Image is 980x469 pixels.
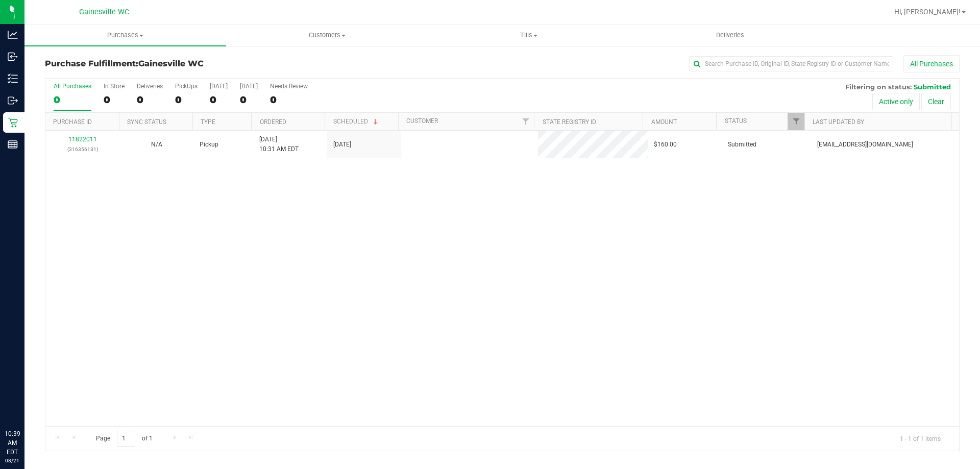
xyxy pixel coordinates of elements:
div: [DATE] [240,83,258,90]
div: [DATE] [210,83,228,90]
button: All Purchases [903,55,960,72]
span: [DATE] 10:31 AM EDT [259,135,299,154]
div: 0 [270,94,308,106]
a: Customers [226,24,428,46]
a: Type [201,118,215,126]
inline-svg: Reports [8,139,18,150]
input: 1 [117,431,135,447]
span: Not Applicable [151,141,162,148]
div: 0 [54,94,91,106]
div: 0 [137,94,163,106]
span: Customers [227,31,427,40]
inline-svg: Analytics [8,30,18,40]
a: Amount [651,118,677,126]
span: $160.00 [654,140,677,150]
a: Deliveries [629,24,831,46]
a: Sync Status [127,118,166,126]
a: State Registry ID [543,118,596,126]
span: 1 - 1 of 1 items [892,431,949,446]
inline-svg: Outbound [8,95,18,106]
span: Tills [428,31,629,40]
p: 08/21 [5,457,20,464]
span: [DATE] [333,140,351,150]
span: Submitted [914,83,951,91]
span: Gainesville WC [138,59,204,68]
inline-svg: Inbound [8,52,18,62]
p: 10:39 AM EDT [5,429,20,457]
a: Tills [428,24,629,46]
button: Active only [872,93,920,110]
a: Purchase ID [53,118,92,126]
iframe: Resource center [10,387,41,418]
div: PickUps [175,83,198,90]
span: Pickup [200,140,218,150]
span: Hi, [PERSON_NAME]! [894,8,961,16]
a: 11822011 [68,136,97,143]
input: Search Purchase ID, Original ID, State Registry ID or Customer Name... [689,56,893,71]
p: (316356131) [52,144,113,154]
div: Deliveries [137,83,163,90]
a: Filter [517,113,534,130]
span: Gainesville WC [79,8,129,16]
span: Filtering on status: [845,83,912,91]
button: N/A [151,140,162,150]
div: 0 [210,94,228,106]
div: Needs Review [270,83,308,90]
a: Customer [406,117,438,125]
a: Purchases [24,24,226,46]
a: Status [725,117,747,125]
span: [EMAIL_ADDRESS][DOMAIN_NAME] [817,140,913,150]
span: Deliveries [702,31,758,40]
a: Ordered [260,118,286,126]
div: All Purchases [54,83,91,90]
h3: Purchase Fulfillment: [45,59,350,68]
button: Clear [921,93,951,110]
div: In Store [104,83,125,90]
span: Page of 1 [87,431,161,447]
span: Submitted [728,140,756,150]
inline-svg: Inventory [8,73,18,84]
a: Filter [788,113,804,130]
div: 0 [175,94,198,106]
div: 0 [104,94,125,106]
inline-svg: Retail [8,117,18,128]
a: Scheduled [333,118,380,125]
div: 0 [240,94,258,106]
a: Last Updated By [813,118,864,126]
span: Purchases [24,31,226,40]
